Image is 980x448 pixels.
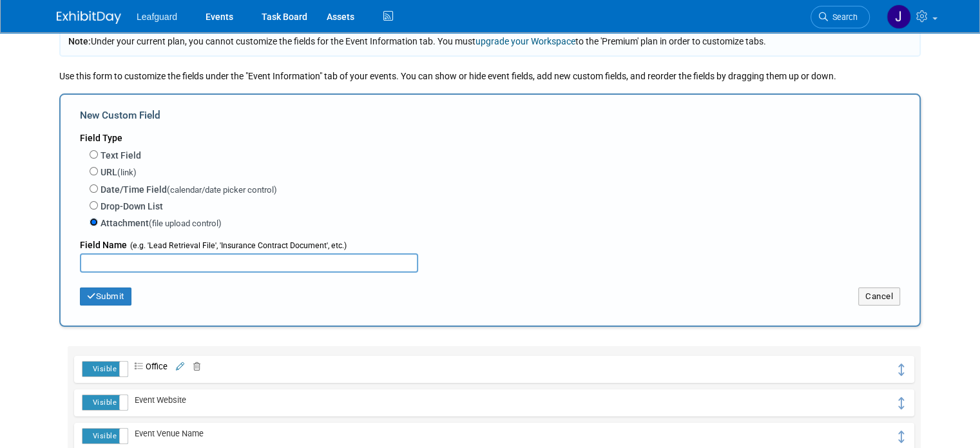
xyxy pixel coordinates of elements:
[828,12,858,22] span: Search
[174,362,184,371] a: Edit field
[127,241,347,250] span: (e.g. 'Lead Retrieval File', 'Insurance Contract Document', etc.)
[80,108,900,126] div: New Custom Field
[896,397,907,409] i: Click and drag to move field
[68,36,766,46] span: Under your current plan, you cannot customize the fields for the Event Information tab. You must ...
[101,200,163,213] label: Drop-Down List
[117,168,137,177] span: (link)
[101,217,222,230] label: Attachment
[167,185,277,195] span: (calendar/date picker control)
[80,231,900,253] div: Field Name
[101,149,141,162] label: Text Field
[186,362,200,371] a: Delete field
[858,287,900,306] button: Cancel
[101,166,137,179] label: URL
[128,395,186,405] span: Event Website
[887,5,911,29] img: Jonathan Zargo
[82,362,128,376] label: Visible
[896,431,907,443] i: Click and drag to move field
[57,11,121,24] img: ExhibitDay
[135,363,146,371] i: Drop-Down List
[476,36,575,46] a: upgrade your Workspace
[137,12,177,22] span: Leafguard
[149,219,222,228] span: (file upload control)
[68,36,91,46] span: Note:
[82,395,128,410] label: Visible
[101,183,277,197] label: Date/Time Field
[128,429,204,438] span: Event Venue Name
[80,287,131,306] button: Submit
[811,6,870,28] a: Search
[59,66,921,93] div: Use this form to customize the fields under the "Event Information" tab of your events. You can s...
[896,364,907,376] i: Click and drag to move field
[80,126,900,144] div: Field Type
[128,362,168,371] span: Office
[82,429,128,443] label: Visible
